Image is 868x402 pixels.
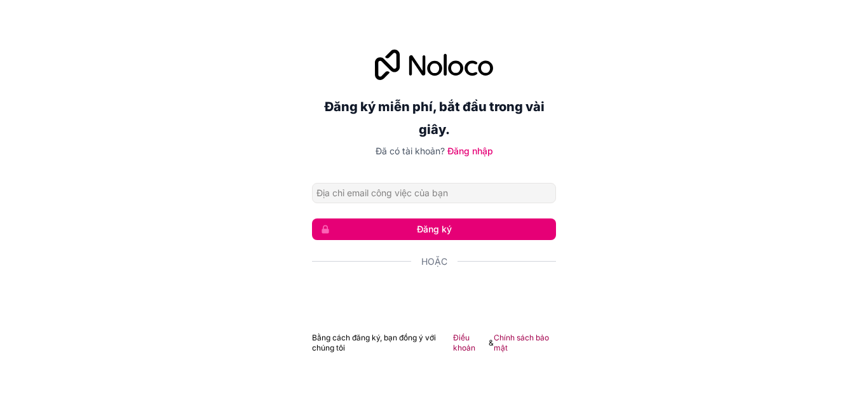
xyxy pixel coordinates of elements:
font: Đã có tài khoản? [376,145,445,156]
font: Điều khoản [453,333,475,352]
a: Điều khoản [453,333,489,353]
iframe: Intercom notifications message [614,307,868,396]
font: & [489,338,494,347]
font: Đăng ký [417,224,452,234]
input: Địa chỉ email [312,183,556,203]
a: Đăng nhập [447,145,493,156]
button: Đăng ký [312,218,556,240]
a: Chính sách bảo mật [494,333,556,353]
font: Chính sách bảo mật [494,333,549,352]
font: Hoặc [421,256,447,267]
iframe: Nút Đăng nhập bằng Google [306,282,562,310]
font: Bằng cách đăng ký, bạn đồng ý với chúng tôi [312,333,436,352]
font: Đăng ký miễn phí, bắt đầu trong vài giây. [324,99,545,137]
